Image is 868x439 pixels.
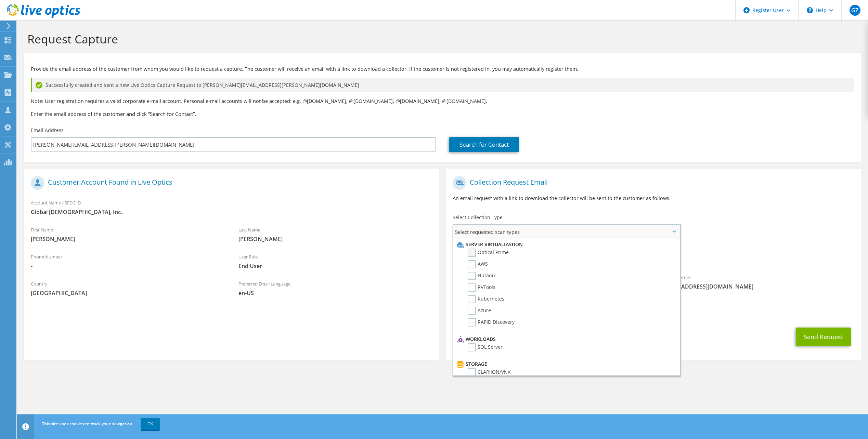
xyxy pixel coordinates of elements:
[453,195,854,202] p: An email request with a link to download the collector will be sent to the customer as follows.
[453,176,851,190] h1: Collection Request Email
[31,65,854,73] p: Provide the email address of the customer from whom you would like to request a capture. The cust...
[446,270,653,294] div: To
[446,297,861,321] div: CC & Reply To
[468,307,491,315] label: Azure
[446,241,861,267] div: Requested Collections
[455,335,676,343] li: Workloads
[24,250,232,273] div: Phone Number
[24,223,232,246] div: First Name
[31,97,854,105] p: Note: User registration requires a valid corporate e-mail account. Personal e-mail accounts will ...
[468,249,509,257] label: Optical Prime
[24,196,439,219] div: Account Name / SFDC ID
[468,368,510,376] label: CLARiiON/VNX
[238,235,432,243] span: [PERSON_NAME]
[31,262,225,270] span: -
[449,137,519,152] a: Search for Contact
[232,250,439,273] div: User Role
[31,176,429,190] h1: Customer Account Found in Live Optics
[468,272,496,280] label: Nutanix
[31,208,432,216] span: Global [DEMOGRAPHIC_DATA], Inc.
[468,260,488,268] label: AWS
[455,360,676,368] li: Storage
[453,214,503,221] label: Select Collection Type
[468,295,504,303] label: Kubernetes
[238,262,432,270] span: End User
[796,328,851,346] button: Send Request
[42,421,133,427] span: This site uses cookies to track your navigation.
[232,223,439,246] div: Last Name
[31,127,64,134] label: Email Address
[850,5,860,16] span: GZ
[232,277,439,300] div: Preferred Email Language
[455,240,676,249] li: Server Virtualization
[31,110,854,118] h3: Enter the email address of the customer and click “Search for Contact”.
[468,318,515,327] label: RAPID Discovery
[807,7,813,13] svg: \n
[141,418,160,430] a: OK
[653,270,861,294] div: Sender & From
[468,343,503,351] label: SQL Server
[27,32,854,46] h1: Request Capture
[453,225,679,239] span: Select requested scan types
[238,289,432,297] span: en-US
[468,283,495,292] label: RVTools
[31,235,225,243] span: [PERSON_NAME]
[24,277,232,300] div: Country
[46,81,359,89] span: Successfully created and sent a new Live Optics Capture Request to [PERSON_NAME][EMAIL_ADDRESS][P...
[660,283,854,290] span: [EMAIL_ADDRESS][DOMAIN_NAME]
[31,289,225,297] span: [GEOGRAPHIC_DATA]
